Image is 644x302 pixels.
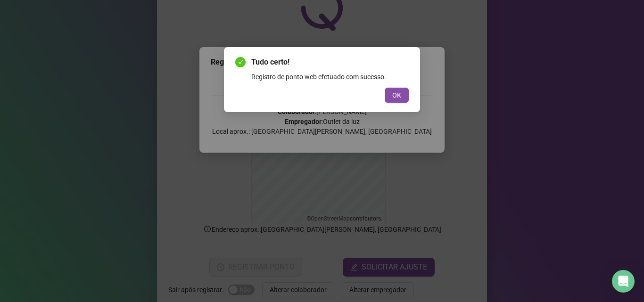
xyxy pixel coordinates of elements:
span: OK [392,90,401,100]
span: Tudo certo! [251,57,409,68]
div: Open Intercom Messenger [612,270,635,293]
button: OK [385,88,409,103]
span: check-circle [235,57,246,67]
div: Registro de ponto web efetuado com sucesso. [251,72,409,82]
